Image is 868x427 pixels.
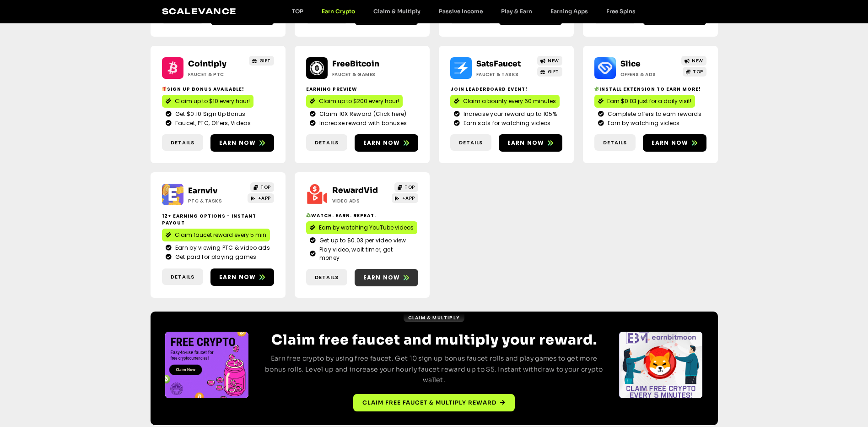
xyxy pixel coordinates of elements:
a: Earnviv [188,186,217,196]
span: Claim up to $200 every hour! [319,97,399,105]
span: NEW [548,57,559,64]
h2: Faucet & PTC [188,71,245,78]
a: Earn now [355,269,418,286]
h2: Video ads [332,197,389,204]
img: 🧩 [594,87,599,91]
a: Earn now [210,134,274,152]
span: Get $0.10 Sign Up Bonus [173,110,246,118]
span: NEW [692,57,703,64]
span: Earn by viewing PTC & video ads [173,244,270,252]
a: TOP [283,8,313,15]
span: GIFT [259,57,271,64]
span: +APP [258,195,271,202]
a: Free Spins [597,8,645,15]
h2: Offers & Ads [620,71,678,78]
a: Claim free faucet & multiply reward [353,394,515,411]
a: Details [162,134,203,151]
a: RewardVid [332,186,378,195]
span: Claim & Multiply [408,314,460,321]
a: NEW [537,56,562,66]
a: Earn Crypto [313,8,364,15]
a: Earn by watching YouTube videos [306,221,417,234]
span: GIFT [548,68,559,75]
a: Details [306,269,347,286]
h2: 12+ Earning options - instant payout [162,213,274,226]
div: 3 / 4 [165,332,248,398]
span: Get paid for playing games [173,253,257,261]
a: Slice [620,59,641,69]
a: Claim up to $10 every hour! [162,95,253,108]
span: Claim free faucet & multiply reward [362,399,496,407]
a: Earning Apps [541,8,597,15]
span: +APP [402,195,415,202]
h2: Claim free faucet and multiply your reward. [264,332,604,348]
a: Claim faucet reward every 5 min [162,229,270,241]
a: Earn now [210,268,274,286]
span: TOP [693,68,703,75]
span: Claim 10X Reward (Click here) [317,110,407,118]
span: Earn now [363,274,400,282]
span: Complete offers to earn rewards [605,110,701,118]
a: Cointiply [188,59,226,69]
span: Details [171,273,194,281]
h2: Sign up bonus available! [162,86,274,93]
div: Slides [165,332,248,398]
a: GIFT [537,67,562,77]
span: Details [603,139,627,147]
h2: Join Leaderboard event! [450,86,562,93]
a: Details [162,268,203,285]
div: 3 / 4 [619,332,702,398]
a: +APP [392,193,418,203]
a: Earn now [643,134,706,152]
a: GIFT [249,56,274,66]
span: Claim a bounty every 60 minutes [463,97,556,105]
span: Earn now [219,273,256,281]
span: Earn sats for watching videos [461,119,551,127]
a: Earn now [355,134,418,152]
span: Claim faucet reward every 5 min [175,231,266,239]
a: Play & Earn [492,8,541,15]
h2: Install extension to earn more! [594,86,706,93]
a: Earn now [499,134,562,152]
a: SatsFaucet [476,59,521,69]
a: +APP [248,193,274,203]
a: TOP [683,67,706,77]
div: Slides [619,332,702,398]
a: Details [594,134,636,151]
a: Claim & Multiply [364,8,430,15]
a: NEW [681,56,706,66]
span: Details [171,139,194,147]
span: Earn now [507,139,545,147]
a: Details [306,134,347,151]
h2: Faucet & Games [332,71,389,78]
span: Details [315,139,339,147]
a: TOP [394,182,418,192]
nav: Menu [283,8,645,15]
a: FreeBitcoin [332,59,379,69]
span: Play video, wait timer, get money [317,246,415,262]
span: Earn by watching YouTube videos [319,224,414,232]
span: TOP [404,184,415,191]
span: Earn now [363,139,400,147]
img: 🎁 [162,87,167,91]
a: Details [450,134,491,151]
h2: PTC & Tasks [188,197,245,204]
span: Get up to $0.03 per video view [317,236,406,245]
a: Passive Income [430,8,492,15]
p: Earn free crypto by using free faucet. Get 10 sign up bonus faucet rolls and play games to get mo... [264,353,604,386]
span: Earn now [219,139,256,147]
span: Details [315,274,339,281]
h2: Faucet & Tasks [476,71,534,78]
a: Claim a bounty every 60 minutes [450,95,560,108]
a: Scalevance [162,6,237,16]
span: Earn by watching videos [605,119,680,127]
span: Earn now [652,139,689,147]
h2: Earning Preview [306,86,418,93]
h2: Watch. Earn. Repeat. [306,212,418,219]
a: Claim 10X Reward (Click here) [310,110,415,118]
span: TOP [260,184,271,191]
span: Details [459,139,483,147]
a: Claim & Multiply [404,313,464,322]
a: TOP [250,182,274,192]
span: Claim up to $10 every hour! [175,97,250,105]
